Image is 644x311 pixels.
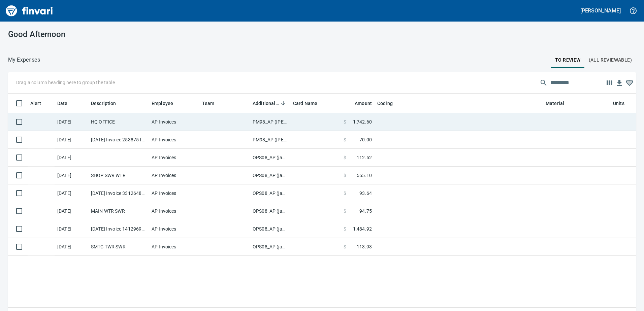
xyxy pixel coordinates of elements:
p: Drag a column heading here to group the table [16,79,115,86]
span: Team [202,99,223,107]
td: AP Invoices [149,202,199,220]
td: AP Invoices [149,131,199,149]
button: Choose columns to display [604,78,614,88]
span: $ [344,154,346,161]
nav: breadcrumb [8,56,40,64]
span: Date [57,99,68,107]
span: Description [91,99,116,107]
span: (All Reviewable) [589,56,632,64]
td: OPS08_AP (janettep, samr) [250,149,290,167]
td: [DATE] [55,238,88,256]
td: OPS08_AP (janettep, samr) [250,202,290,220]
td: AP Invoices [149,220,199,238]
td: PM98_AP ([PERSON_NAME], [PERSON_NAME]) [250,113,290,131]
span: Additional Reviewer [253,99,288,107]
span: 70.00 [359,136,372,143]
td: [DATE] [55,220,88,238]
span: Coding [377,99,401,107]
span: 112.52 [357,154,372,161]
span: Material [546,99,573,107]
span: 94.75 [359,208,372,214]
td: AP Invoices [149,238,199,256]
span: $ [344,226,346,232]
td: [DATE] Invoice 331264800000925 from City Of [GEOGRAPHIC_DATA] (1-10175) [88,184,149,202]
td: OPS08_AP (janettep, samr) [250,167,290,184]
td: [DATE] Invoice 141296900040925 from City Of [GEOGRAPHIC_DATA] (1-10175) [88,220,149,238]
td: [DATE] [55,184,88,202]
span: Employee [152,99,182,107]
span: $ [344,136,346,143]
h3: Good Afternoon [8,30,206,39]
button: Column choices favorited. Click to reset to default [624,78,635,88]
span: Alert [30,99,41,107]
span: Units [613,99,624,107]
span: Alert [30,99,50,107]
p: My Expenses [8,56,40,64]
td: AP Invoices [149,113,199,131]
td: [DATE] [55,131,88,149]
button: Download table [614,78,624,88]
span: Additional Reviewer [253,99,279,107]
td: OPS08_AP (janettep, samr) [250,220,290,238]
span: 555.10 [357,172,372,179]
span: $ [344,118,346,125]
td: [DATE] [55,202,88,220]
span: Team [202,99,215,107]
span: $ [344,172,346,179]
td: HQ OFFICE [88,113,149,131]
button: [PERSON_NAME] [579,5,622,16]
td: OPS08_AP (janettep, samr) [250,184,290,202]
td: PM98_AP ([PERSON_NAME], [PERSON_NAME]) [250,131,290,149]
td: [DATE] [55,113,88,131]
td: MAIN WTR SWR [88,202,149,220]
span: Amount [346,99,372,107]
td: AP Invoices [149,167,199,184]
span: Units [613,99,633,107]
span: Amount [355,99,372,107]
span: Employee [152,99,173,107]
span: Card Name [293,99,326,107]
span: 113.93 [357,243,372,250]
img: Finvari [4,3,55,19]
td: [DATE] Invoice 253875 from [PERSON_NAME] Aggressive Enterprises Inc. (1-22812) [88,131,149,149]
span: To Review [555,56,581,64]
span: Coding [377,99,393,107]
span: $ [344,243,346,250]
span: Material [546,99,564,107]
span: Date [57,99,76,107]
span: 1,484.92 [353,226,372,232]
td: AP Invoices [149,184,199,202]
span: 93.64 [359,190,372,197]
span: 1,742.60 [353,118,372,125]
span: $ [344,208,346,214]
span: Description [91,99,125,107]
span: $ [344,190,346,197]
td: [DATE] [55,167,88,184]
td: SMTC TWR SWR [88,238,149,256]
td: [DATE] [55,149,88,167]
span: Card Name [293,99,317,107]
td: AP Invoices [149,149,199,167]
td: SHOP SWR WTR [88,167,149,184]
td: OPS08_AP (janettep, samr) [250,238,290,256]
h5: [PERSON_NAME] [580,7,621,14]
